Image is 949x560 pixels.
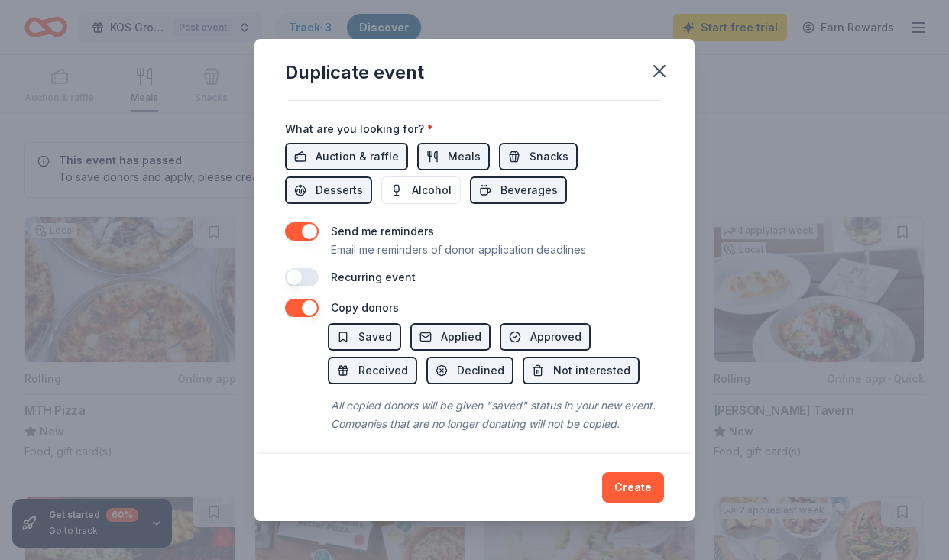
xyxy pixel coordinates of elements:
[331,301,399,314] label: Copy donors
[530,147,568,166] span: Snacks
[457,361,504,380] span: Declined
[381,176,461,204] button: Alcohol
[331,225,434,238] label: Send me reminders
[426,357,513,384] button: Declined
[412,181,452,199] span: Alcohol
[328,357,417,384] button: Received
[523,357,640,384] button: Not interested
[530,328,581,346] span: Approved
[285,121,433,137] label: What are you looking for?
[417,143,490,170] button: Meals
[500,323,591,351] button: Approved
[316,181,363,199] span: Desserts
[358,328,392,346] span: Saved
[500,181,558,199] span: Beverages
[553,361,630,380] span: Not interested
[331,241,586,259] p: Email me reminders of donor application deadlines
[328,393,664,436] div: All copied donors will be given "saved" status in your new event. Companies that are no longer do...
[410,323,491,351] button: Applied
[448,147,481,166] span: Meals
[470,176,567,204] button: Beverages
[602,472,664,503] button: Create
[285,143,408,170] button: Auction & raffle
[328,323,401,351] button: Saved
[316,147,399,166] span: Auction & raffle
[285,176,372,204] button: Desserts
[331,270,416,283] label: Recurring event
[358,361,408,380] span: Received
[499,143,578,170] button: Snacks
[441,328,481,346] span: Applied
[285,60,424,85] div: Duplicate event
